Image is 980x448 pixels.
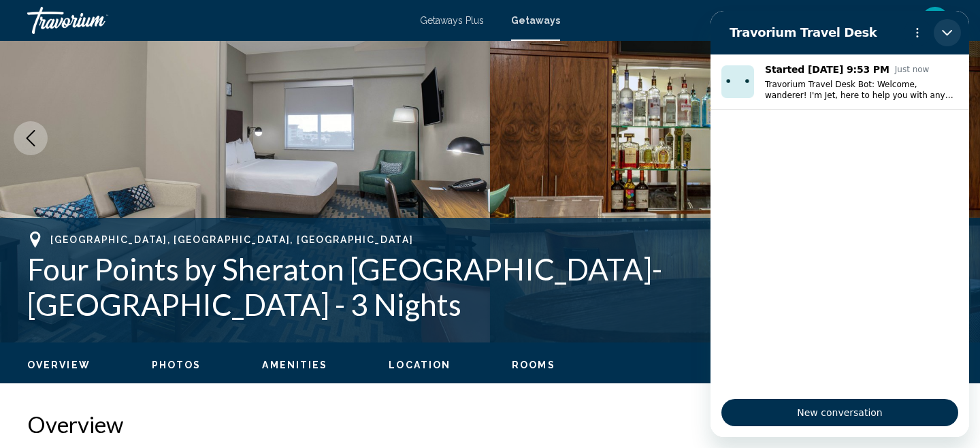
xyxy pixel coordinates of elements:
span: Overview [27,359,91,370]
button: Amenities [262,359,327,371]
h2: Overview [27,411,953,438]
button: Rooms [512,359,555,371]
span: Amenities [262,359,327,370]
button: Overview [27,359,91,371]
button: Photos [152,359,201,371]
span: Rooms [512,359,555,370]
iframe: Messaging window [710,11,969,437]
button: Previous image [14,121,48,155]
a: Getaways [511,15,560,26]
span: [GEOGRAPHIC_DATA], [GEOGRAPHIC_DATA], [GEOGRAPHIC_DATA] [50,234,413,245]
span: Location [389,359,451,370]
button: User Menu [917,6,953,35]
button: Location [389,359,451,371]
h1: Four Points by Sheraton [GEOGRAPHIC_DATA]-[GEOGRAPHIC_DATA] - 3 Nights [27,251,735,322]
span: Photos [152,359,201,370]
a: Getaways Plus [420,15,484,26]
a: Travorium [27,7,406,34]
